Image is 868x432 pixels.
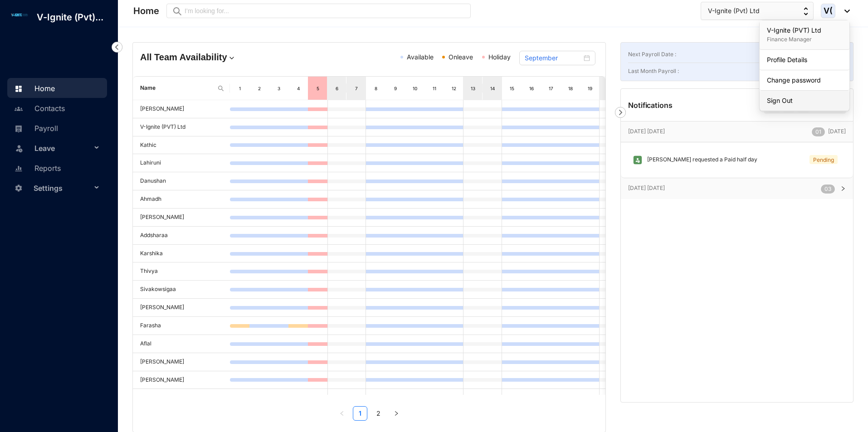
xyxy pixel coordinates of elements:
[133,245,230,263] td: Karshika
[335,406,349,421] button: left
[701,2,814,20] button: V-Ignite (Pvt) Ltd
[840,10,850,13] img: dropdown-black.8e83cc76930a90b1a4fdb6d089b7bf3a.svg
[133,317,230,335] td: Farasha
[804,7,808,15] img: up-down-arrow.74152d26bf9780fbf563ca9c90304185.svg
[586,84,594,93] div: 19
[133,100,230,118] td: [PERSON_NAME]
[621,178,853,199] div: [DATE] [DATE]03
[628,100,673,111] p: Notifications
[394,411,399,416] span: right
[133,371,230,389] td: [PERSON_NAME]
[133,227,230,245] td: Addsharaa
[15,184,23,192] img: settings-unselected.1febfda315e6e19643a1.svg
[12,104,65,113] a: Contacts
[489,84,497,93] div: 14
[389,406,404,421] button: right
[528,84,536,93] div: 16
[133,281,230,299] td: Sivakowsigaa
[371,406,385,421] li: 2
[389,406,404,421] li: Next Page
[628,184,821,193] p: [DATE] [DATE]
[15,125,23,133] img: payroll-unselected.b590312f920e76f0c668.svg
[12,84,55,93] a: Home
[9,12,29,18] img: log
[12,124,58,133] a: Payroll
[133,172,230,190] td: Danushan
[615,107,626,118] img: nav-icon-right.af6afadce00d159da59955279c43614e.svg
[372,84,380,93] div: 8
[275,84,283,93] div: 3
[29,11,111,24] p: V-Ignite (Pvt)...
[140,84,214,92] span: Name
[431,84,439,93] div: 11
[217,85,224,92] img: search.8ce656024d3affaeffe32e5b30621cb7.svg
[34,139,92,157] span: Leave
[819,128,821,135] span: 1
[353,406,367,421] li: 1
[133,190,230,209] td: Ahmadh
[708,6,760,16] span: V-Ignite (Pvt) Ltd
[7,158,107,178] li: Reports
[15,105,23,113] img: people-unselected.118708e94b43a90eceab.svg
[339,411,345,416] span: left
[633,155,643,165] img: leave.374b2f88bfaf12c8fe9851573f569098.svg
[314,84,322,93] div: 5
[767,35,842,44] p: Finance Manager
[508,84,516,93] div: 15
[15,85,23,93] img: home.c6720e0a13eba0172344.svg
[828,185,831,192] span: 3
[813,155,834,164] p: Pending
[185,6,465,16] input: I’m looking for...
[407,53,434,61] span: Available
[450,84,458,93] div: 12
[371,407,385,420] a: 2
[353,407,367,420] a: 1
[133,118,230,136] td: V-Ignite (PVT) Ltd
[767,26,842,35] p: V-Ignite (PVT) Ltd
[621,121,853,142] div: [DATE] [DATE]01[DATE]
[353,84,361,93] div: 7
[133,209,230,227] td: [PERSON_NAME]
[7,78,107,98] li: Home
[133,5,159,17] p: Home
[566,84,574,93] div: 18
[812,127,825,136] sup: 01
[133,136,230,155] td: Kathic
[133,299,230,317] td: [PERSON_NAME]
[12,164,61,173] a: Reports
[840,186,846,191] span: right
[236,84,244,93] div: 1
[133,389,230,407] td: Abinayan
[821,184,835,194] sup: 03
[547,84,555,93] div: 17
[133,353,230,371] td: [PERSON_NAME]
[7,118,107,138] li: Payroll
[133,154,230,172] td: Lahiruni
[392,84,400,93] div: 9
[411,84,419,93] div: 10
[469,84,477,93] div: 13
[34,179,92,197] span: Settings
[140,51,293,63] h4: All Team Availability
[333,84,341,93] div: 6
[227,53,236,63] img: dropdown.780994ddfa97fca24b89f58b1de131fa.svg
[7,98,107,118] li: Contacts
[295,84,302,93] div: 4
[449,53,473,61] span: Onleave
[133,335,230,353] td: Aflal
[112,42,122,53] img: nav-icon-left.19a07721e4dec06a274f6d07517f07b7.svg
[812,127,846,136] p: [DATE]
[335,406,349,421] li: Previous Page
[643,155,757,165] p: [PERSON_NAME] requested a Paid half day
[133,262,230,281] td: Thivya
[525,53,582,63] input: Select month
[15,165,23,173] img: report-unselected.e6a6b4230fc7da01f883.svg
[824,185,828,192] span: 0
[488,53,511,61] span: Holiday
[628,67,679,76] p: Last Month Payroll :
[628,50,676,59] p: Next Payroll Date :
[824,7,833,15] span: V(
[15,144,24,153] img: leave-unselected.2934df6273408c3f84d9.svg
[815,128,819,135] span: 0
[605,84,613,93] div: 20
